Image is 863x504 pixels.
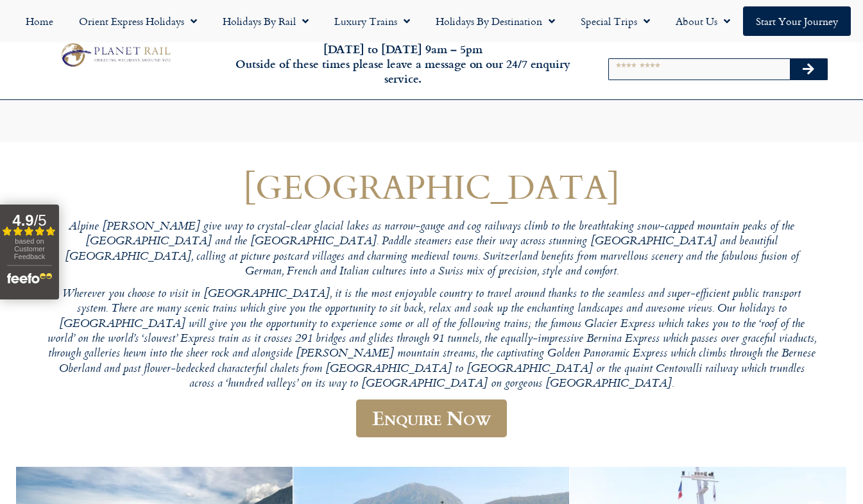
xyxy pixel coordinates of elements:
[47,287,817,392] p: Wherever you choose to visit in [GEOGRAPHIC_DATA], it is the most enjoyable country to travel aro...
[234,42,572,87] h6: [DATE] to [DATE] 9am – 5pm Outside of these times please leave a message on our 24/7 enquiry serv...
[66,6,210,36] a: Orient Express Holidays
[6,6,857,36] nav: Menu
[356,399,507,437] a: Enquire Now
[790,59,827,80] button: Search
[56,40,175,69] img: Planet Rail Train Holidays Logo
[568,6,663,36] a: Special Trips
[210,6,321,36] a: Holidays by Rail
[743,6,851,36] a: Start your Journey
[663,6,743,36] a: About Us
[321,6,423,36] a: Luxury Trains
[13,6,66,36] a: Home
[47,220,817,280] p: Alpine [PERSON_NAME] give way to crystal-clear glacial lakes as narrow-gauge and cog railways cli...
[423,6,568,36] a: Holidays by Destination
[47,167,817,205] h1: [GEOGRAPHIC_DATA]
